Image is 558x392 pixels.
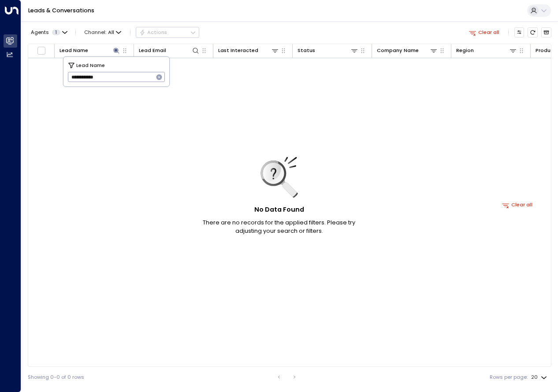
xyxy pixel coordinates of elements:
[254,205,304,215] h5: No Data Found
[298,46,358,55] div: Status
[456,46,517,55] div: Region
[298,46,315,55] div: Status
[31,30,49,35] span: Agents
[60,46,88,55] div: Lead Name
[536,46,556,55] div: Product
[377,46,438,55] div: Company Name
[136,27,199,37] div: Button group with a nested menu
[28,373,84,381] div: Showing 0-0 of 0 rows
[37,46,46,55] span: Toggle select all
[499,200,536,210] button: Clear all
[514,27,525,37] button: Customize
[139,29,167,35] div: Actions
[466,27,502,37] button: Clear all
[490,373,528,381] label: Rows per page:
[218,46,258,55] div: Last Interacted
[531,372,549,383] div: 20
[139,46,166,55] div: Lead Email
[108,30,114,35] span: All
[456,46,474,55] div: Region
[528,27,538,37] span: Refresh
[139,46,200,55] div: Lead Email
[82,27,124,37] span: Channel:
[52,30,60,35] span: 1
[136,27,199,37] button: Actions
[76,61,105,69] span: Lead Name
[82,27,124,37] button: Channel:All
[273,372,301,382] nav: pagination navigation
[191,218,367,235] p: There are no records for the applied filters. Please try adjusting your search or filters.
[218,46,279,55] div: Last Interacted
[541,27,551,37] button: Archived Leads
[28,7,94,14] a: Leads & Conversations
[377,46,419,55] div: Company Name
[28,27,70,37] button: Agents1
[60,46,120,55] div: Lead Name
